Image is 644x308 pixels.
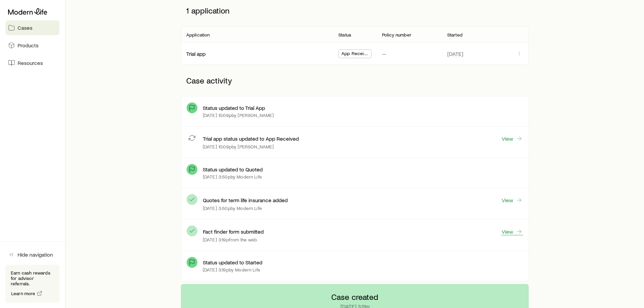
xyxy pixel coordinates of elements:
[203,267,260,273] p: [DATE] 3:19p by Modern Life
[186,50,206,57] a: Trial app
[447,32,462,38] p: Started
[203,166,263,173] p: Status updated to Quoted
[203,228,264,235] p: Fact finder form submitted
[5,38,59,53] a: Products
[18,60,43,66] span: Resources
[203,206,262,211] p: [DATE] 3:50p by Modern Life
[331,292,378,302] p: Case created
[341,51,368,58] span: App Received
[382,32,411,38] p: Policy number
[11,270,54,286] p: Earn cash rewards for advisor referrals.
[5,20,59,35] a: Cases
[5,55,59,70] a: Resources
[5,265,59,303] div: Earn cash rewards for advisor referrals.Learn more
[203,113,274,118] p: [DATE] 10:09p by [PERSON_NAME]
[501,135,523,142] a: View
[203,135,299,142] p: Trial app status updated to App Received
[186,50,206,57] div: Trial app
[382,50,386,57] p: —
[181,70,529,91] p: Case activity
[11,291,35,296] span: Learn more
[203,144,274,149] p: [DATE] 10:09p by [PERSON_NAME]
[18,251,53,258] span: Hide navigation
[203,237,257,242] p: [DATE] 3:19p from the web
[447,50,463,57] span: [DATE]
[186,32,210,38] p: Application
[203,174,262,180] p: [DATE] 3:50p by Modern Life
[501,228,523,235] a: View
[501,196,523,204] a: View
[203,259,262,266] p: Status updated to Started
[18,42,39,49] span: Products
[338,32,351,38] p: Status
[18,24,32,31] span: Cases
[203,197,288,204] p: Quotes for term life insurance added
[5,247,59,262] button: Hide navigation
[203,104,265,111] p: Status updated to Trial App
[181,0,529,21] p: 1 application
